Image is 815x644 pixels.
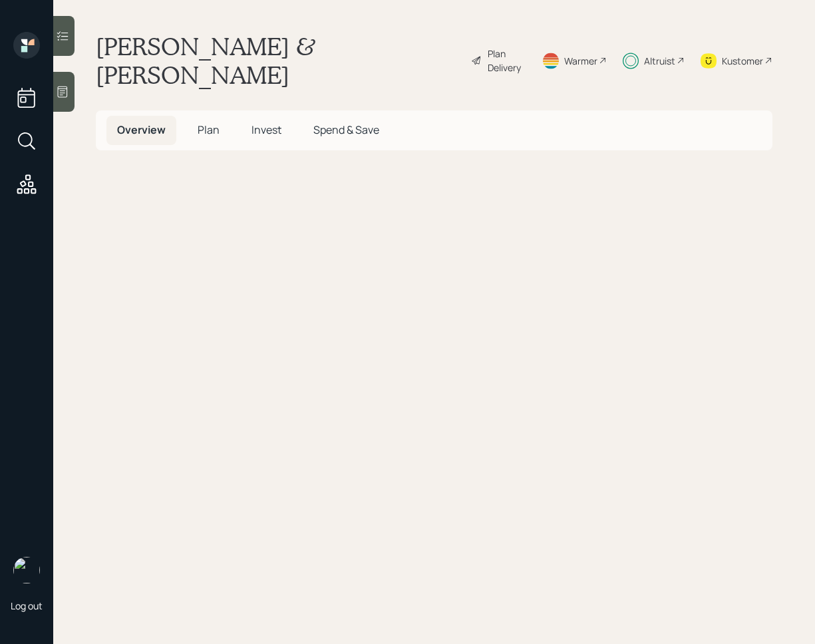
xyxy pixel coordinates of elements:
[96,32,460,89] h1: [PERSON_NAME] & [PERSON_NAME]
[198,122,220,137] span: Plan
[117,122,166,137] span: Overview
[644,54,675,68] div: Altruist
[313,122,379,137] span: Spend & Save
[722,54,763,68] div: Kustomer
[564,54,597,68] div: Warmer
[251,122,281,137] span: Invest
[488,47,526,75] div: Plan Delivery
[13,557,40,583] img: retirable_logo.png
[11,599,43,612] div: Log out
